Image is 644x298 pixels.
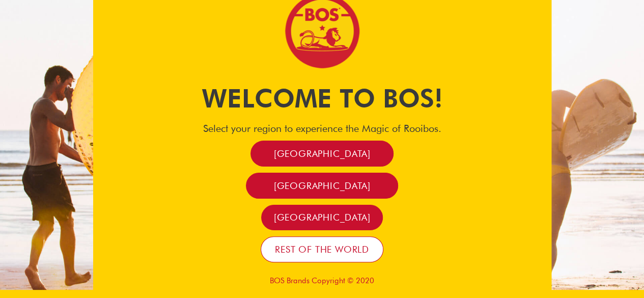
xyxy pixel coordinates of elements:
a: [GEOGRAPHIC_DATA] [246,173,399,199]
span: [GEOGRAPHIC_DATA] [274,211,371,223]
p: BOS Brands Copyright © 2020 [93,276,551,285]
a: Rest of the world [261,236,383,262]
span: Rest of the world [275,243,369,255]
a: [GEOGRAPHIC_DATA] [250,141,394,167]
h4: Select your region to experience the Magic of Rooibos. [93,122,551,134]
span: [GEOGRAPHIC_DATA] [274,180,371,192]
h1: Welcome to BOS! [93,80,551,116]
a: [GEOGRAPHIC_DATA] [261,205,382,231]
span: [GEOGRAPHIC_DATA] [274,148,371,159]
